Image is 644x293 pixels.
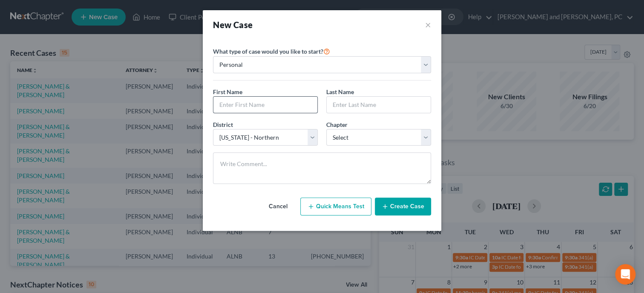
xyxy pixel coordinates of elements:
div: Open Intercom Messenger [615,264,635,284]
label: What type of case would you like to start? [213,46,330,56]
button: Cancel [259,198,297,215]
span: Last Name [326,88,354,95]
button: × [425,19,431,31]
span: Chapter [326,121,348,128]
button: Create Case [375,198,431,215]
span: First Name [213,88,242,95]
input: Enter First Name [213,97,317,113]
span: District [213,121,233,128]
strong: New Case [213,20,253,30]
input: Enter Last Name [327,97,431,113]
button: Quick Means Test [300,198,371,215]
